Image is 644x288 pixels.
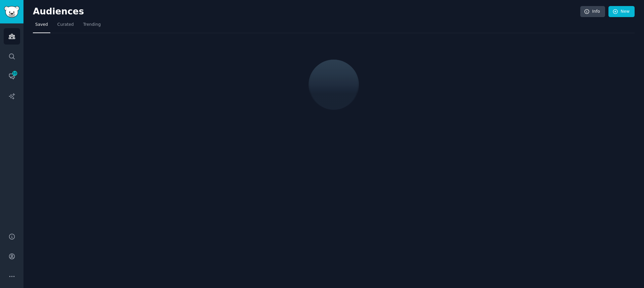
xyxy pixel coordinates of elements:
[81,19,103,33] a: Trending
[608,6,635,17] a: New
[33,6,580,17] h2: Audiences
[580,6,605,17] a: Info
[55,19,76,33] a: Curated
[33,19,50,33] a: Saved
[4,68,20,84] a: 10
[4,6,19,18] img: GummySearch logo
[12,71,18,76] span: 10
[57,22,74,28] span: Curated
[35,22,48,28] span: Saved
[83,22,101,28] span: Trending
